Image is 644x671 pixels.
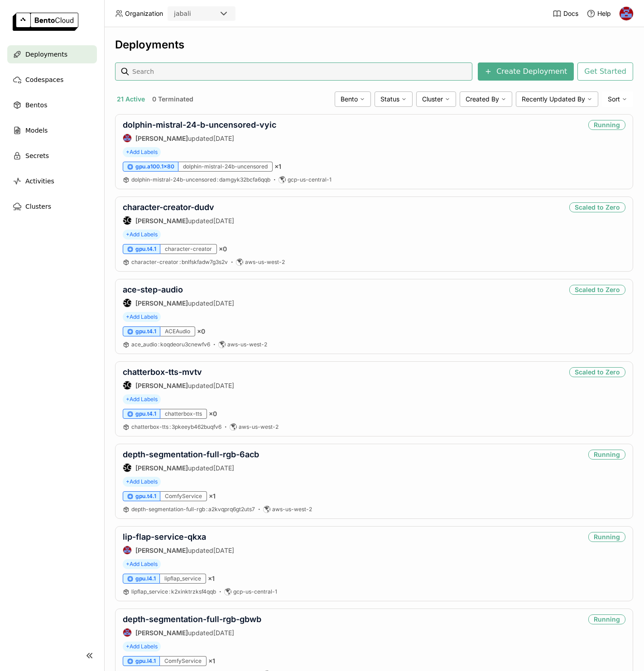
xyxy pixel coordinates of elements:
[213,464,234,472] span: [DATE]
[597,10,611,18] span: Help
[7,121,97,139] a: Models
[197,327,205,335] span: × 0
[274,163,281,171] span: × 1
[516,91,598,107] div: Recently Updated By
[178,162,273,172] div: dolphin-mistral-24b-uncensored
[123,367,202,377] a: chatterbox-tts-mvtv
[380,95,399,103] span: Status
[416,91,456,107] div: Cluster
[209,410,217,418] span: × 0
[620,7,633,20] img: Jhonatan Oliveira
[131,341,210,348] span: ace_audio koqdeoru3cnewfv6
[219,245,227,253] span: × 0
[131,64,469,79] input: Search
[569,202,625,212] div: Scaled to Zero
[213,546,234,554] span: [DATE]
[131,588,216,595] a: lipflap_service:k2xinktrzksf4qqb
[335,91,371,107] div: Bento
[135,217,188,225] strong: [PERSON_NAME]
[123,559,161,569] span: +Add Labels
[7,71,97,89] a: Codespaces
[588,450,625,460] div: Running
[217,176,218,183] span: :
[123,642,161,652] span: +Add Labels
[588,614,625,624] div: Running
[135,328,156,335] span: gpu.t4.1
[422,95,443,103] span: Cluster
[466,95,499,103] span: Created By
[131,423,221,430] span: chatterbox-tts 3pkeeyb462buqfv6
[123,202,214,212] a: character-creator-dudv
[135,410,156,417] span: gpu.t4.1
[341,95,358,103] span: Bento
[160,574,206,584] div: lipflap_service
[174,9,191,18] div: jabali
[123,216,131,225] div: SG
[123,120,276,129] a: dolphin-mistral-24-b-uncensored-vyic
[123,394,161,404] span: +Add Labels
[25,150,49,161] span: Secrets
[213,629,234,637] span: [DATE]
[135,464,188,472] strong: [PERSON_NAME]
[272,506,312,513] span: aws-us-west-2
[563,10,578,18] span: Docs
[25,201,51,212] span: Clusters
[160,409,207,419] div: chatterbox-tts
[123,532,206,542] a: lip-flap-service-qkxa
[478,62,574,81] button: Create Deployment
[131,259,228,266] a: character-creator:bnlfskfadw7g3s2v
[115,93,147,105] button: 21 Active
[25,74,63,85] span: Codespaces
[123,216,234,225] div: updated
[115,38,633,52] div: Deployments
[131,259,228,265] span: character-creator bnlfskfadw7g3s2v
[577,62,633,81] button: Get Started
[123,216,132,225] div: Steve Guo
[135,245,156,253] span: gpu.t4.1
[245,259,285,266] span: aws-us-west-2
[569,367,625,377] div: Scaled to Zero
[131,588,216,595] span: lipflap_service k2xinktrzksf4qqb
[7,147,97,165] a: Secrets
[123,285,183,294] a: ace-step-audio
[135,382,188,389] strong: [PERSON_NAME]
[608,95,620,103] span: Sort
[158,341,159,348] span: :
[135,299,188,307] strong: [PERSON_NAME]
[123,230,161,240] span: +Add Labels
[150,93,195,105] button: 0 Terminated
[213,217,234,225] span: [DATE]
[123,477,161,487] span: +Add Labels
[123,381,132,390] div: Steve Guo
[131,506,255,513] span: depth-segmentation-full-rgb a2kvqprq6gt2uts7
[135,657,156,665] span: gpu.l4.1
[123,450,259,459] a: depth-segmentation-full-rgb-6acb
[169,423,171,430] span: :
[160,491,207,501] div: ComfyService
[569,285,625,295] div: Scaled to Zero
[135,163,174,170] span: gpu.a100.1x80
[213,134,234,142] span: [DATE]
[25,49,67,60] span: Deployments
[123,463,259,472] div: updated
[123,298,132,307] div: Steve Guo
[602,91,633,107] div: Sort
[7,96,97,114] a: Bentos
[123,147,161,157] span: +Add Labels
[123,546,131,554] img: Jhonatan Oliveira
[123,628,131,637] img: Jhonatan Oliveira
[123,628,261,637] div: updated
[135,546,188,554] strong: [PERSON_NAME]
[123,464,131,472] div: SG
[25,176,54,187] span: Activities
[208,575,215,583] span: × 1
[135,629,188,637] strong: [PERSON_NAME]
[131,506,255,513] a: depth-segmentation-full-rgb:a2kvqprq6gt2uts7
[135,134,188,142] strong: [PERSON_NAME]
[179,259,181,265] span: :
[375,91,413,107] div: Status
[522,95,585,103] span: Recently Updated By
[135,575,156,582] span: gpu.l4.1
[160,326,195,336] div: ACEAudio
[7,172,97,190] a: Activities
